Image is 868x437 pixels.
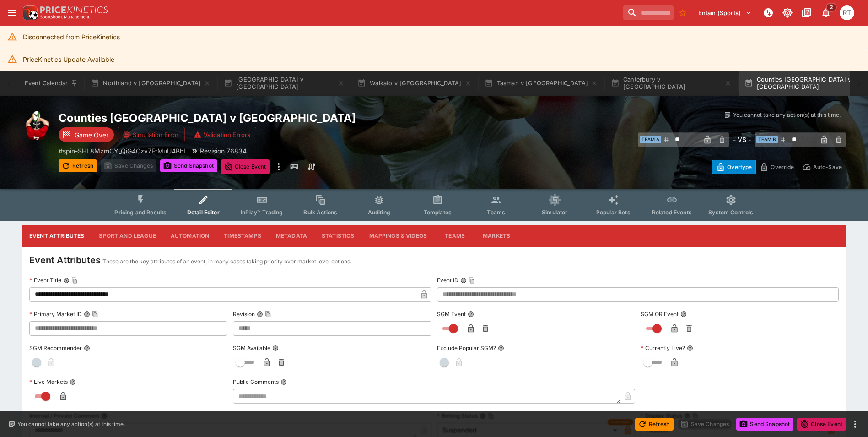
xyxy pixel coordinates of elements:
[727,162,752,172] p: Overtype
[257,311,263,317] button: RevisionCopy To Clipboard
[641,310,679,318] p: SGM OR Event
[596,209,631,216] span: Popular Bets
[241,209,283,216] span: InPlay™ Trading
[118,127,185,142] button: Simulation Error
[4,5,20,21] button: open drawer
[29,276,61,284] p: Event Title
[160,159,217,172] button: Send Snapshot
[733,135,751,144] h6: - VS -
[469,277,475,284] button: Copy To Clipboard
[652,209,692,216] span: Related Events
[755,160,798,174] button: Override
[352,71,477,96] button: Waikato v [GEOGRAPHIC_DATA]
[273,159,284,174] button: more
[434,225,475,247] button: Teams
[71,277,78,284] button: Copy To Clipboard
[460,277,467,284] button: Event IDCopy To Clipboard
[314,225,362,247] button: Statistics
[189,127,257,142] button: Validation Errors
[40,15,90,19] img: Sportsbook Management
[818,5,834,21] button: Notifications
[84,345,90,351] button: SGM Recommender
[362,225,435,247] button: Mappings & Videos
[92,311,98,317] button: Copy To Clipboard
[269,225,314,247] button: Metadata
[542,209,567,216] span: Simulator
[22,225,92,247] button: Event Attributes
[114,209,167,216] span: Pricing and Results
[218,71,350,96] button: [GEOGRAPHIC_DATA] v [GEOGRAPHIC_DATA]
[84,311,90,317] button: Primary Market IDCopy To Clipboard
[840,5,854,20] div: Richard Tatton
[675,5,690,20] button: No Bookmarks
[437,310,466,318] p: SGM Event
[40,6,108,13] img: PriceKinetics
[107,189,760,221] div: Event type filters
[63,277,70,284] button: Event TitleCopy To Clipboard
[23,28,120,45] div: Disconnected from PriceKinetics
[368,209,390,216] span: Auditing
[233,310,255,318] p: Revision
[779,5,796,21] button: Toggle light/dark mode
[272,345,279,351] button: SGM Available
[216,225,269,247] button: Timestamps
[498,345,504,351] button: Exclude Popular SGM?
[850,419,861,430] button: more
[221,159,270,174] button: Close Event
[693,5,757,20] button: Select Tenant
[437,344,496,352] p: Exclude Popular SGM?
[29,378,68,386] p: Live Markets
[23,51,114,68] div: PriceKinetics Update Available
[437,276,458,284] p: Event ID
[797,418,846,431] button: Close Event
[92,225,163,247] button: Sport and League
[233,344,270,352] p: SGM Available
[640,136,661,143] span: Team A
[233,378,279,386] p: Public Comments
[708,209,753,216] span: System Controls
[29,254,101,266] h4: Event Attributes
[798,5,815,21] button: Documentation
[59,159,97,172] button: Refresh
[265,311,271,317] button: Copy To Clipboard
[826,3,837,12] span: 2
[479,71,604,96] button: Tasman v [GEOGRAPHIC_DATA]
[59,111,453,125] h2: Copy To Clipboard
[487,209,505,216] span: Teams
[641,344,685,352] p: Currently Live?
[20,4,38,22] img: PriceKinetics Logo
[712,160,846,174] div: Start From
[623,5,674,20] input: search
[771,162,794,172] p: Override
[736,418,793,431] button: Send Snapshot
[680,311,687,317] button: SGM OR Event
[29,344,82,352] p: SGM Recommender
[280,379,287,385] button: Public Comments
[635,418,674,431] button: Refresh
[424,209,452,216] span: Templates
[59,146,185,156] p: Copy To Clipboard
[813,162,842,172] p: Auto-Save
[75,130,108,140] p: Game Over
[29,310,82,318] p: Primary Market ID
[468,311,474,317] button: SGM Event
[200,146,247,156] p: Revision 76834
[760,5,776,21] button: NOT Connected to PK
[85,71,216,96] button: Northland v [GEOGRAPHIC_DATA]
[17,420,125,428] p: You cannot take any action(s) at this time.
[70,379,76,385] button: Live Markets
[733,111,841,119] p: You cannot take any action(s) at this time.
[303,209,337,216] span: Bulk Actions
[712,160,756,174] button: Overtype
[475,225,518,247] button: Markets
[22,111,51,140] img: rugby_union.png
[837,3,857,23] button: Richard Tatton
[756,136,778,143] span: Team B
[687,345,693,351] button: Currently Live?
[163,225,217,247] button: Automation
[187,209,220,216] span: Detail Editor
[798,160,846,174] button: Auto-Save
[102,257,351,266] p: These are the key attributes of an event, in many cases taking priority over market level options.
[605,71,737,96] button: Canterbury v [GEOGRAPHIC_DATA]
[19,71,83,96] button: Event Calendar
